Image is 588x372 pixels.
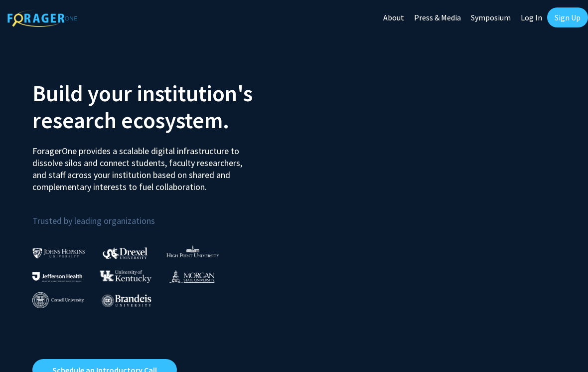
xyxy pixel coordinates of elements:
[7,9,77,27] img: ForagerOne Logo
[102,294,151,307] img: Brandeis University
[103,247,147,259] img: Drexel University
[166,245,219,257] img: High Point University
[32,138,256,193] p: ForagerOne provides a scalable digital infrastructure to dissolve silos and connect students, fac...
[32,80,287,134] h2: Build your institution's research ecosystem.
[32,272,82,282] img: Thomas Jefferson University
[32,248,85,258] img: Johns Hopkins University
[547,7,588,27] a: Sign Up
[100,270,151,283] img: University of Kentucky
[32,201,287,228] p: Trusted by leading organizations
[169,270,215,283] img: Morgan State University
[32,292,84,309] img: Cornell University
